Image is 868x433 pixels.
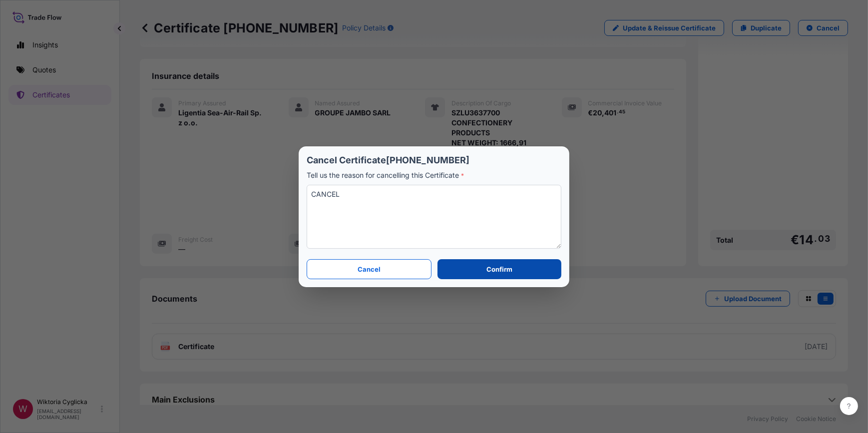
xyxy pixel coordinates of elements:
button: Cancel [307,259,432,279]
button: Confirm [437,259,561,279]
p: Cancel [358,264,381,274]
p: Tell us the reason for cancelling this Certificate [307,170,561,181]
textarea: CANCEL [307,185,561,249]
p: Cancel Certificate [PHONE_NUMBER] [307,154,561,166]
p: Confirm [486,264,512,274]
